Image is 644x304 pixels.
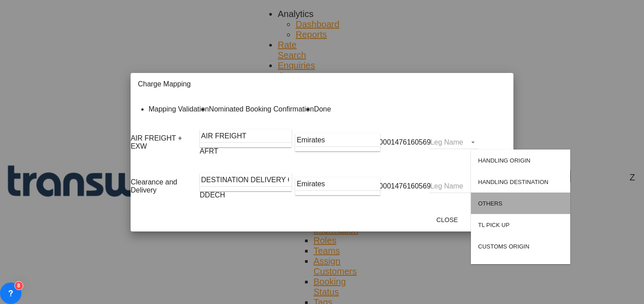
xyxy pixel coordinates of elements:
[478,200,502,207] div: OTHERS
[478,243,530,250] div: CUSTOMS ORIGIN
[478,222,509,228] div: TL PICK UP
[478,157,530,164] div: HANDLING ORIGIN
[478,179,548,185] div: HANDLING DESTINATION
[9,9,195,18] body: Editor, editor6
